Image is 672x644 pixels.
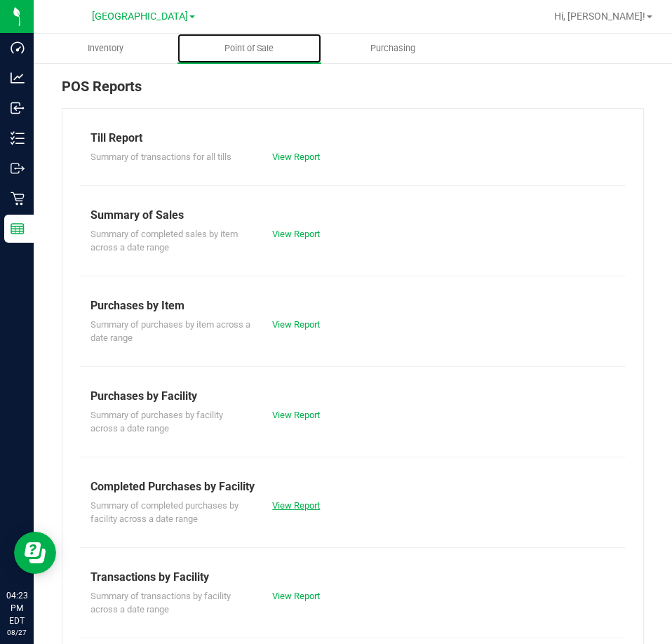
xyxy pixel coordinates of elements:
[90,207,615,224] div: Summary of Sales
[90,388,615,405] div: Purchases by Facility
[177,34,321,63] a: Point of Sale
[272,152,320,162] a: View Report
[6,589,27,627] p: 04:23 PM EDT
[11,222,25,236] inline-svg: Reports
[92,11,188,22] span: [GEOGRAPHIC_DATA]
[11,41,25,55] inline-svg: Dashboard
[90,152,231,162] span: Summary of transactions for all tills
[11,161,25,175] inline-svg: Outbound
[321,34,465,63] a: Purchasing
[272,229,320,239] a: View Report
[272,319,320,330] a: View Report
[90,500,238,525] span: Summary of completed purchases by facility across a date range
[90,591,231,615] span: Summary of transactions by facility across a date range
[206,42,293,55] span: Point of Sale
[11,131,25,145] inline-svg: Inventory
[272,591,320,601] a: View Report
[62,76,644,108] div: POS Reports
[14,532,56,574] iframe: Resource center
[272,500,320,511] a: View Report
[90,410,223,434] span: Summary of purchases by facility across a date range
[6,627,27,638] p: 08/27
[554,11,645,22] span: Hi, [PERSON_NAME]!
[90,130,615,147] div: Till Report
[90,569,615,586] div: Transactions by Facility
[11,192,25,206] inline-svg: Retail
[11,71,25,85] inline-svg: Analytics
[90,229,238,253] span: Summary of completed sales by item across a date range
[11,101,25,115] inline-svg: Inbound
[272,410,320,420] a: View Report
[351,42,434,55] span: Purchasing
[90,319,250,344] span: Summary of purchases by item across a date range
[69,42,142,55] span: Inventory
[90,478,615,495] div: Completed Purchases by Facility
[90,297,615,314] div: Purchases by Item
[34,34,177,63] a: Inventory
